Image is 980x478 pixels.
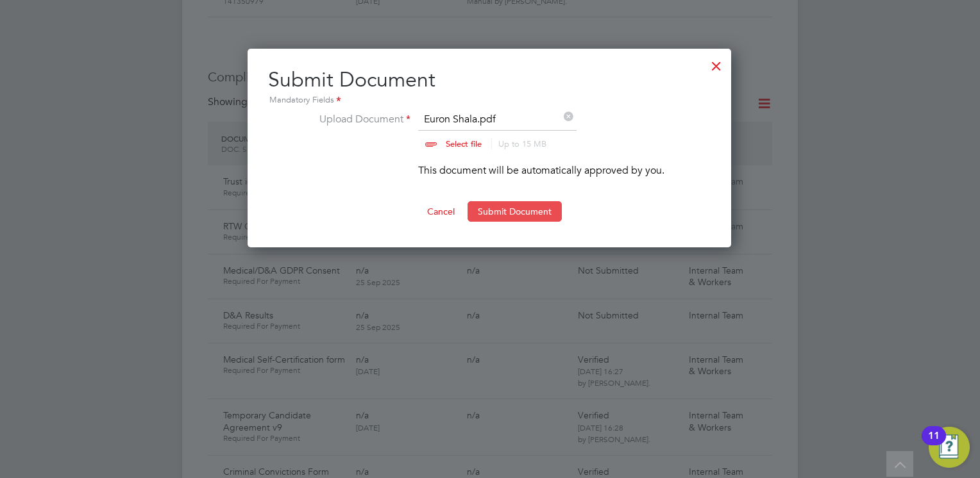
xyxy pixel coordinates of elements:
label: Upload Document [314,111,410,147]
div: Mandatory Fields [268,94,711,108]
h2: Submit Document [268,67,711,108]
li: This document will be automatically approved by you. [314,163,664,191]
button: Cancel [417,201,465,222]
div: 11 [928,436,940,452]
button: Submit Document [468,201,562,222]
button: Open Resource Center, 11 new notifications [929,427,970,468]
